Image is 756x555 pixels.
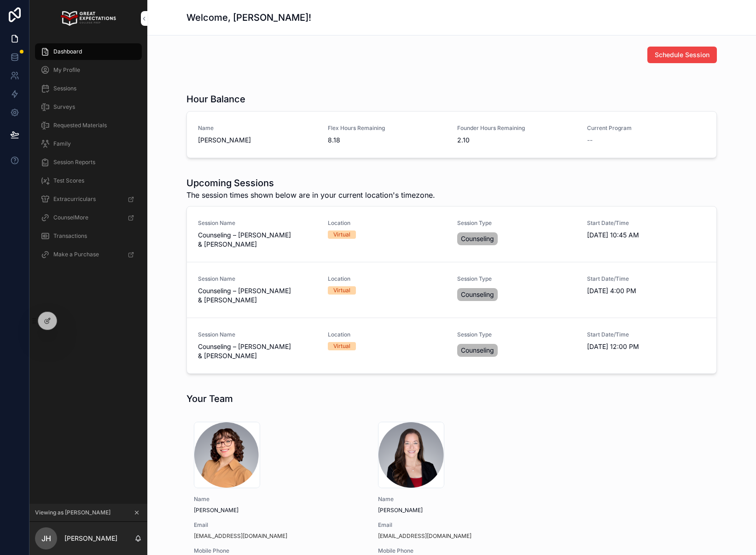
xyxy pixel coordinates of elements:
[53,159,95,166] span: Session Reports
[53,85,76,92] span: Sessions
[198,136,317,145] span: [PERSON_NAME]
[186,392,233,405] h1: Your Team
[587,124,706,132] span: Current Program
[587,286,706,295] span: [DATE] 4:00 PM
[53,48,82,55] span: Dashboard
[587,275,706,283] span: Start Date/Time
[198,230,317,249] span: Counseling – [PERSON_NAME] & [PERSON_NAME]
[35,191,142,207] a: Extracurriculars
[35,43,142,60] a: Dashboard
[35,80,142,97] a: Sessions
[457,219,576,227] span: Session Type
[53,214,88,221] span: CounselMore
[328,275,447,283] span: Location
[186,177,435,189] h1: Upcoming Sessions
[53,140,71,148] span: Family
[198,331,317,338] span: Session Name
[35,209,142,226] a: CounselMore
[194,521,356,529] span: Email
[35,246,142,263] a: Make a Purchase
[198,124,317,132] span: Name
[457,331,576,338] span: Session Type
[53,251,99,258] span: Make a Purchase
[35,509,110,516] span: Viewing as [PERSON_NAME]
[35,172,142,189] a: Test Scores
[587,230,706,240] span: [DATE] 10:45 AM
[378,532,471,540] a: [EMAIL_ADDRESS][DOMAIN_NAME]
[378,496,540,503] span: Name
[35,117,142,134] a: Requested Materials
[194,532,287,540] a: [EMAIL_ADDRESS][DOMAIN_NAME]
[378,547,540,555] span: Mobile Phone
[457,124,576,132] span: Founder Hours Remaining
[333,286,350,295] div: Virtual
[41,533,51,544] span: JH
[64,534,117,543] p: [PERSON_NAME]
[461,290,494,299] span: Counseling
[587,136,593,145] span: --
[186,93,245,106] h1: Hour Balance
[53,122,107,129] span: Requested Materials
[328,136,447,145] span: 8.18
[53,195,96,203] span: Extracurriculars
[194,507,356,514] span: [PERSON_NAME]
[198,342,317,360] span: Counseling – [PERSON_NAME] & [PERSON_NAME]
[53,232,87,240] span: Transactions
[647,47,717,63] button: Schedule Session
[328,219,447,227] span: Location
[53,66,80,74] span: My Profile
[186,189,435,201] span: The session times shown below are in your current location's timezone.
[198,286,317,305] span: Counseling – [PERSON_NAME] & [PERSON_NAME]
[194,547,356,555] span: Mobile Phone
[333,342,350,350] div: Virtual
[587,342,706,351] span: [DATE] 12:00 PM
[35,154,142,171] a: Session Reports
[333,230,350,239] div: Virtual
[53,103,75,111] span: Surveys
[328,124,447,132] span: Flex Hours Remaining
[587,219,706,227] span: Start Date/Time
[53,177,84,184] span: Test Scores
[457,275,576,283] span: Session Type
[35,62,142,78] a: My Profile
[194,496,356,503] span: Name
[461,346,494,355] span: Counseling
[457,136,576,145] span: 2.10
[61,11,116,26] img: App logo
[35,228,142,244] a: Transactions
[198,275,317,283] span: Session Name
[378,507,540,514] span: [PERSON_NAME]
[587,331,706,338] span: Start Date/Time
[655,50,709,59] span: Schedule Session
[198,219,317,227] span: Session Name
[378,521,540,529] span: Email
[461,234,494,243] span: Counseling
[186,11,311,24] h1: Welcome, [PERSON_NAME]!
[35,136,142,152] a: Family
[35,99,142,115] a: Surveys
[29,37,147,275] div: scrollable content
[328,331,447,338] span: Location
